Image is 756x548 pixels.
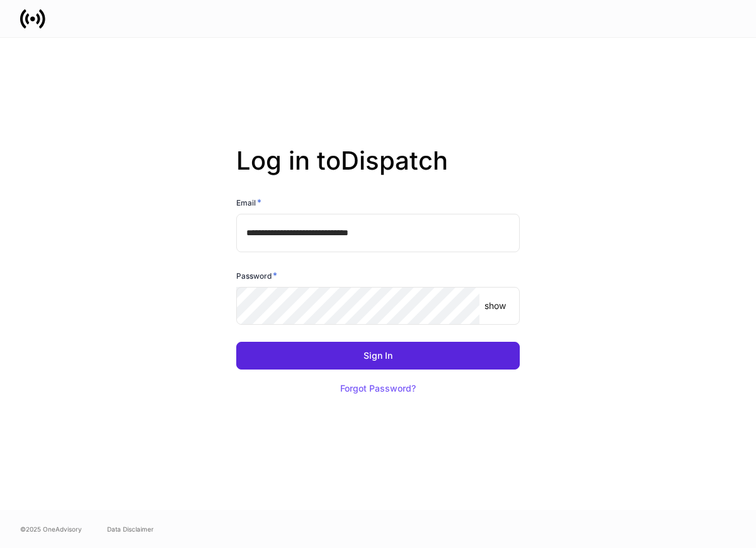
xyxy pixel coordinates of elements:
[107,524,154,534] a: Data Disclaimer
[20,524,82,534] span: © 2025 OneAdvisory
[236,196,261,209] h6: Email
[340,384,416,393] div: Forgot Password?
[484,300,506,312] p: show
[324,375,432,402] button: Forgot Password?
[236,146,520,196] h2: Log in to Dispatch
[236,342,520,370] button: Sign In
[236,269,277,282] h6: Password
[364,351,392,360] div: Sign In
